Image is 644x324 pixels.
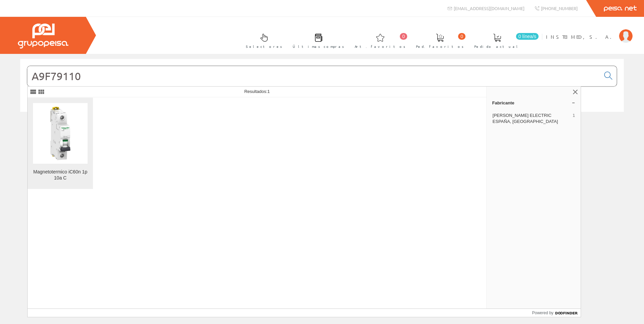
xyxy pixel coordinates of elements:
span: 0 [400,33,407,40]
span: Últimas compras [293,43,344,50]
img: Grupo Peisa [18,24,68,48]
span: [EMAIL_ADDRESS][DOMAIN_NAME] [454,5,524,11]
span: 1 [573,112,575,125]
a: Selectores [239,28,286,53]
span: 0 [458,33,465,40]
a: Últimas compras [286,28,348,53]
span: Ped. favoritos [416,43,464,50]
a: 0 línea/s Pedido actual [468,28,540,53]
span: [PHONE_NUMBER] [541,5,578,11]
span: Selectores [246,43,282,50]
span: 1 [267,89,270,94]
input: Buscar... [27,66,600,86]
div: Magnetotermico iC60n 1p 10a C [33,169,88,181]
span: Resultados: [244,89,270,94]
a: Magnetotermico iC60n 1p 10a C Magnetotermico iC60n 1p 10a C [28,98,93,189]
span: Art. favoritos [355,43,406,50]
img: Magnetotermico iC60n 1p 10a C [33,106,88,161]
a: INSTEIMED, S. A. [546,28,633,34]
span: Powered by [532,310,553,316]
span: 0 línea/s [516,33,539,40]
a: Powered by [532,309,581,317]
span: INSTEIMED, S. A. [546,33,616,40]
span: [PERSON_NAME] ELECTRIC ESPAÑA, [GEOGRAPHIC_DATA] [492,112,570,125]
span: Pedido actual [474,43,520,50]
a: Fabricante [487,97,581,108]
div: © Grupo Peisa [20,120,624,126]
